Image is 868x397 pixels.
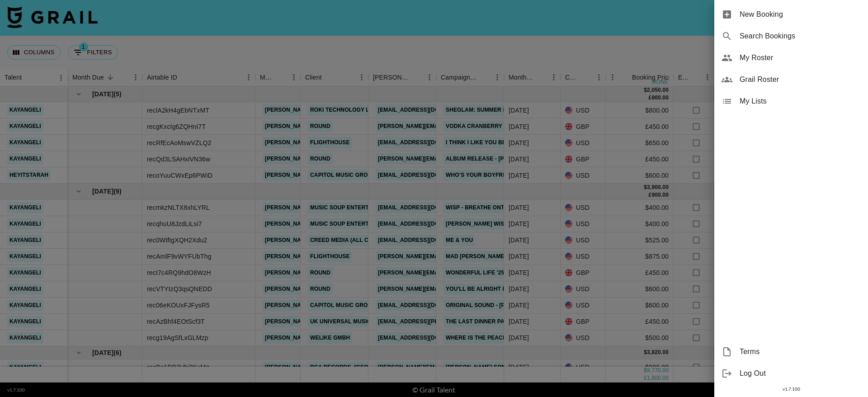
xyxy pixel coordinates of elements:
div: My Lists [714,90,868,112]
div: New Booking [714,4,868,25]
div: v 1.7.100 [714,384,868,394]
span: My Lists [740,96,861,107]
span: Log Out [740,368,861,379]
span: Search Bookings [740,31,861,42]
span: Grail Roster [740,74,861,85]
div: My Roster [714,47,868,69]
span: New Booking [740,9,861,20]
span: My Roster [740,52,861,63]
div: Grail Roster [714,69,868,90]
span: Terms [740,346,861,357]
div: Terms [714,341,868,363]
div: Log Out [714,363,868,384]
div: Search Bookings [714,25,868,47]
